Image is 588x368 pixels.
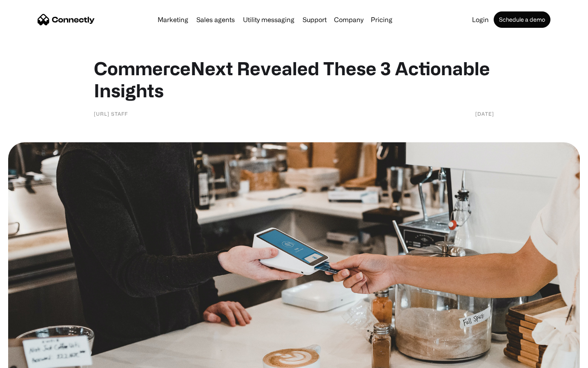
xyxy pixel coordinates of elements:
[469,16,492,23] a: Login
[16,354,49,365] ul: Language list
[367,16,396,23] a: Pricing
[494,11,550,28] a: Schedule a demo
[193,16,238,23] a: Sales agents
[94,57,494,101] h1: CommerceNext Revealed These 3 Actionable Insights
[299,16,330,23] a: Support
[240,16,298,23] a: Utility messaging
[94,110,128,118] div: [URL] Staff
[154,16,192,23] a: Marketing
[8,354,49,365] aside: Language selected: English
[334,14,363,25] div: Company
[475,110,494,118] div: [DATE]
